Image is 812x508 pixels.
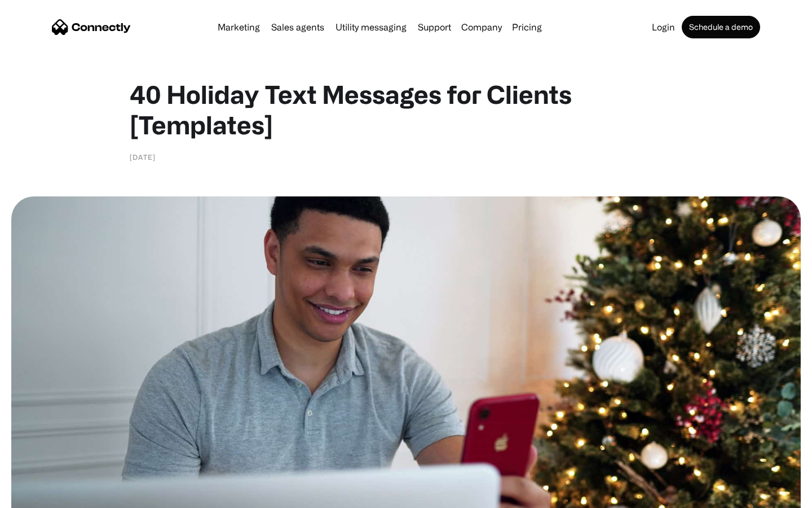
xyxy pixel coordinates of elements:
a: Utility messaging [331,23,411,32]
a: Marketing [213,23,264,32]
a: Schedule a demo [682,16,760,38]
h1: 40 Holiday Text Messages for Clients [Templates] [130,79,682,140]
div: [DATE] [130,151,156,163]
a: Support [413,23,456,32]
aside: Language selected: English [11,488,68,504]
a: Sales agents [267,23,329,32]
a: Pricing [507,23,546,32]
a: Login [647,23,679,32]
div: Company [461,19,502,35]
ul: Language list [23,488,68,504]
